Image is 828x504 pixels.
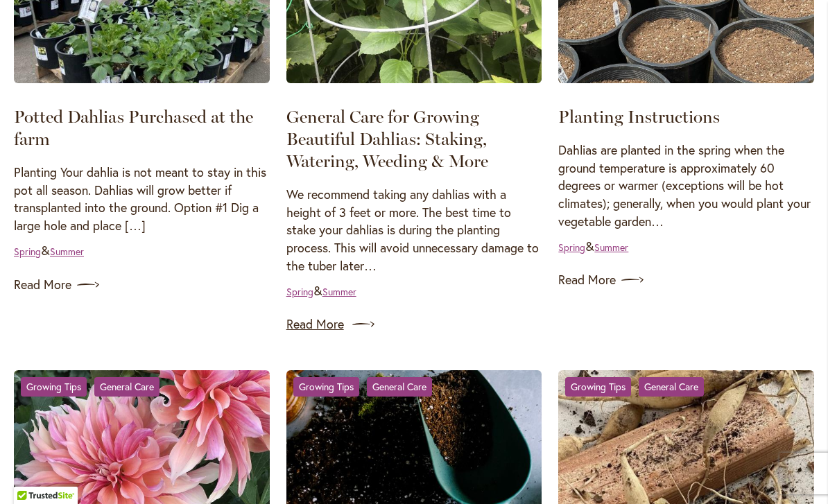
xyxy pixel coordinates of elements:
[594,241,628,254] a: Summer
[565,377,631,397] a: Growing Tips
[14,245,41,258] a: Spring
[639,377,704,397] a: General Care
[558,141,814,231] p: Dahlias are planted in the spring when the ground temperature is approximately 60 degrees or warm...
[14,274,270,296] a: Read More
[286,313,542,336] a: Read More
[94,377,159,397] a: General Care
[621,269,644,291] img: arrow icon
[558,238,628,256] div: &
[14,164,270,235] p: Planting Your dahlia is not meant to stay in this pot all season. Dahlias will grow better if tra...
[565,377,711,397] div: &
[352,313,374,336] img: arrow icon
[322,285,356,298] a: Summer
[558,269,814,291] a: Read More
[558,241,585,254] a: Spring
[293,377,359,397] a: Growing Tips
[10,455,49,494] iframe: Launch Accessibility Center
[21,377,166,397] div: &
[14,106,253,149] a: Potted Dahlias Purchased at the farm
[286,186,542,275] p: We recommend taking any dahlias with a height of 3 feet or more. The best time to stake your dahl...
[367,377,432,397] a: General Care
[21,377,87,397] a: Growing Tips
[286,285,313,298] a: Spring
[293,377,439,397] div: &
[14,242,84,260] div: &
[286,106,488,171] a: General Care for Growing Beautiful Dahlias: Staking, Watering, Weeding & More
[558,106,720,127] a: Planting Instructions
[50,245,84,258] a: Summer
[77,274,99,296] img: arrow icon
[286,282,356,300] div: &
